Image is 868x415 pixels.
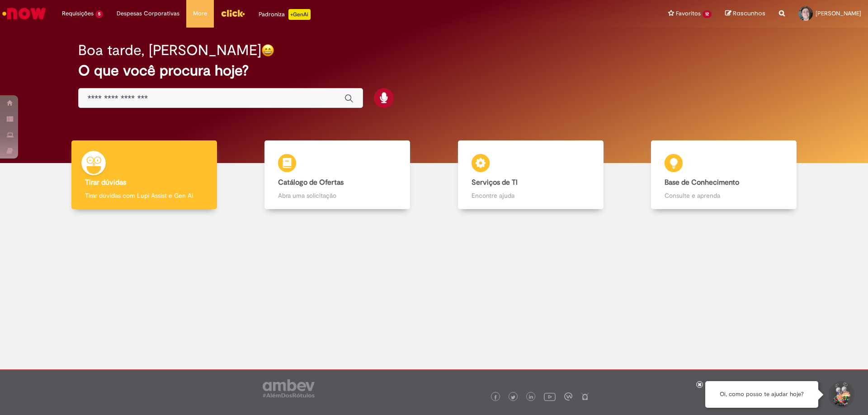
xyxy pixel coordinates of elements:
img: happy-face.png [261,44,274,57]
p: Abra uma solicitação [278,191,396,200]
div: Padroniza [259,9,311,20]
img: logo_footer_linkedin.png [529,395,533,400]
img: ServiceNow [1,5,47,23]
h2: Boa tarde, [PERSON_NAME] [78,42,261,58]
img: logo_footer_workplace.png [564,392,572,401]
span: Requisições [62,9,94,18]
img: logo_footer_ambev_rotulo_gray.png [263,379,315,397]
span: 12 [703,10,712,18]
span: [PERSON_NAME] [816,9,861,17]
img: logo_footer_youtube.png [544,391,556,402]
button: Iniciar Conversa de Suporte [827,381,854,408]
div: Oi, como posso te ajudar hoje? [705,381,818,408]
b: Base de Conhecimento [665,178,739,187]
b: Catálogo de Ofertas [278,178,344,187]
span: 5 [95,10,103,18]
a: Tirar dúvidas Tirar dúvidas com Lupi Assist e Gen Ai [47,140,241,210]
img: logo_footer_twitter.png [511,395,515,400]
span: Despesas Corporativas [117,9,179,18]
p: +GenAi [288,9,311,20]
img: logo_footer_facebook.png [493,395,498,400]
a: Catálogo de Ofertas Abra uma solicitação [241,140,434,210]
a: Serviços de TI Encontre ajuda [434,140,627,210]
span: Rascunhos [733,9,765,18]
span: Favoritos [676,9,701,18]
img: logo_footer_naosei.png [581,392,589,401]
p: Consulte e aprenda [665,191,783,200]
a: Rascunhos [725,9,765,18]
b: Tirar dúvidas [85,178,126,187]
p: Tirar dúvidas com Lupi Assist e Gen Ai [85,191,203,200]
a: Base de Conhecimento Consulte e aprenda [627,140,821,210]
span: More [193,9,207,18]
b: Serviços de TI [472,178,518,187]
p: Encontre ajuda [472,191,590,200]
img: click_logo_yellow_360x200.png [221,6,245,20]
h2: O que você procura hoje? [78,63,790,79]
